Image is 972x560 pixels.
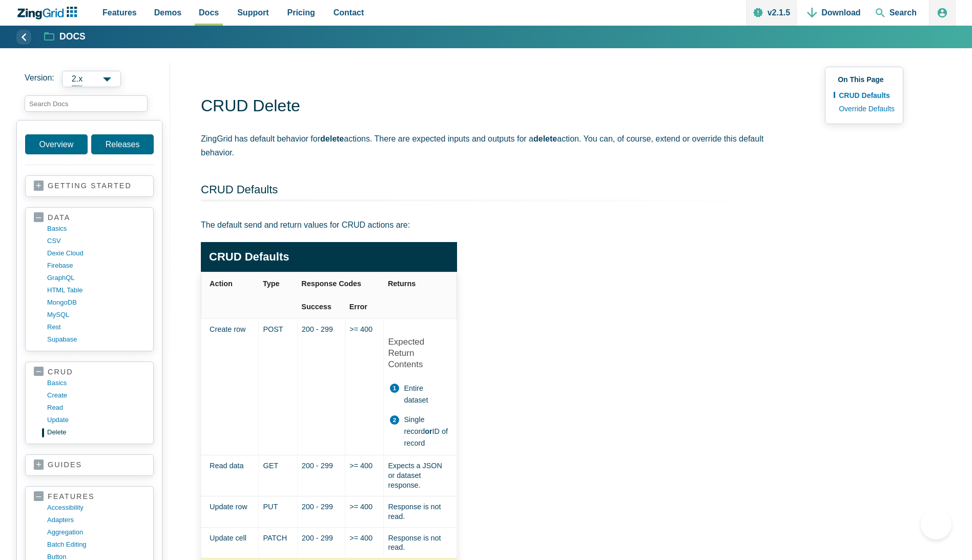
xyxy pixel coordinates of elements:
a: MongoDB [47,296,145,309]
a: CRUD Defaults [201,183,278,196]
td: 200 - 299 [297,318,345,455]
a: GraphQL [47,272,145,284]
p: ZingGrid has default behavior for actions. There are expected inputs and outputs for a action. Yo... [201,132,784,159]
a: basics [47,377,145,389]
li: Entire dataset [389,383,448,406]
td: PUT [259,496,297,527]
td: 200 - 299 [297,496,345,527]
th: Returns [384,272,457,295]
td: Create row [201,318,259,455]
a: CRUD Defaults [834,89,895,102]
strong: delete [533,134,557,143]
a: Releases [91,134,154,154]
iframe: Help Scout Beacon - Open [921,509,952,539]
td: >= 400 [345,496,384,527]
a: features [34,492,145,502]
strong: Docs [59,32,86,42]
a: ZingChart Logo. Click to return to the homepage [16,7,82,19]
a: firebase [47,259,145,272]
td: PATCH [259,527,297,558]
a: Override Defaults [834,102,895,115]
a: MySQL [47,309,145,321]
td: >= 400 [345,455,384,496]
td: 200 - 299 [297,455,345,496]
a: aggregation [47,526,145,538]
label: Versions [25,71,162,87]
a: read [47,402,145,414]
a: rest [47,321,145,333]
td: GET [259,455,297,496]
h4: Expected Return Contents [388,336,448,370]
a: accessibility [47,502,145,514]
a: dexie cloud [47,247,145,259]
td: POST [259,318,297,455]
span: Demos [154,6,181,19]
th: Type [259,272,297,295]
a: update [47,414,145,426]
input: search input [25,95,148,112]
p: Response is not read. [388,533,448,552]
a: data [34,213,145,223]
td: >= 400 [345,527,384,558]
a: adapters [47,514,145,526]
a: Docs [45,31,86,43]
th: Error [345,295,384,319]
h1: CRUD Delete [201,95,784,118]
li: Single record ID of record [389,414,448,449]
p: The default send and return values for CRUD actions are: [201,218,784,232]
td: Update cell [201,527,259,558]
a: HTML table [47,284,145,296]
a: getting started [34,181,145,191]
a: delete [47,426,145,438]
a: create [47,389,145,402]
a: supabase [47,333,145,346]
td: Read data [201,455,259,496]
span: Docs [199,6,219,19]
strong: or [425,427,432,435]
td: Update row [201,496,259,527]
a: basics [47,223,145,235]
span: Version: [25,71,54,87]
strong: delete [320,134,344,143]
th: Action [201,272,259,295]
p: Expects a JSON or dataset response. [388,461,448,490]
span: Contact [334,6,364,19]
caption: CRUD Defaults [201,242,457,271]
a: crud [34,367,145,377]
a: CSV [47,235,145,247]
th: Success [297,295,345,319]
p: Response is not read. [388,502,448,521]
span: Pricing [287,6,315,19]
a: batch editing [47,538,145,551]
span: Features [102,6,137,19]
td: 200 - 299 [297,527,345,558]
span: Support [237,6,268,19]
a: Overview [25,134,88,154]
td: >= 400 [345,318,384,455]
a: guides [34,460,145,470]
th: Response Codes [297,272,384,295]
